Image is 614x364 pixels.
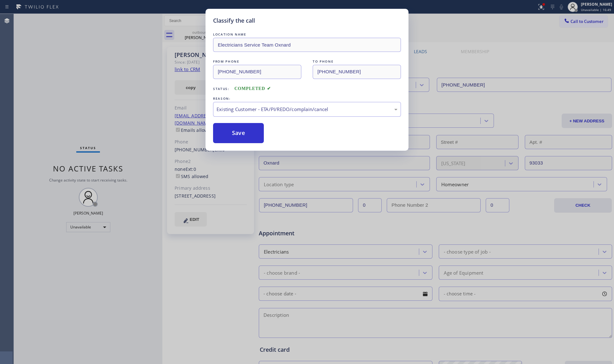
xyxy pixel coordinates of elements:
div: FROM PHONE [213,58,301,65]
div: REASON: [213,95,401,102]
div: TO PHONE [313,58,401,65]
div: Existing Customer - ETA/PI/REDO/complain/cancel [217,106,397,113]
button: Save [213,123,264,143]
input: From phone [213,65,301,79]
input: To phone [313,65,401,79]
span: Status: [213,87,229,91]
h5: Classify the call [213,16,255,25]
span: COMPLETED [235,86,271,91]
div: LOCATION NAME [213,31,401,38]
